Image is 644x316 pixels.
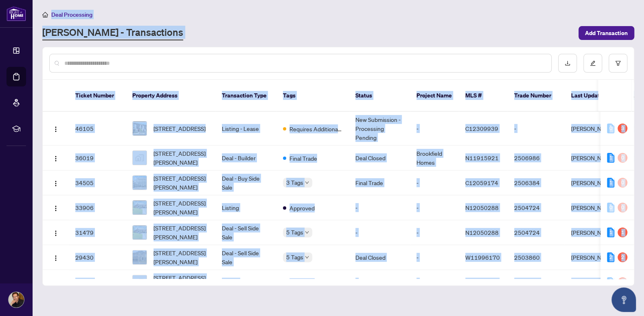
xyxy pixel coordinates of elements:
[153,124,206,133] span: [STREET_ADDRESS]
[590,60,596,66] span: edit
[410,80,459,112] th: Project Name
[215,146,276,170] td: Deal - Builder
[508,195,565,220] td: 2504724
[215,245,276,270] td: Deal - Sell Side Sale
[607,124,614,133] div: 0
[508,220,565,245] td: 2504724
[133,122,147,135] img: thumbnail-img
[349,195,410,220] td: -
[615,60,621,66] span: filter
[53,126,59,133] img: Logo
[69,146,126,170] td: 36019
[465,254,500,261] span: W11996170
[607,178,614,188] div: 1
[49,226,62,239] button: Logo
[565,220,626,245] td: [PERSON_NAME]
[508,146,565,170] td: 2506986
[618,178,627,188] div: 0
[153,248,209,266] span: [STREET_ADDRESS][PERSON_NAME]
[215,195,276,220] td: Listing
[69,270,126,295] td: 29362
[618,277,627,287] div: 0
[289,278,315,287] span: Approved
[607,277,614,287] div: 0
[611,287,636,312] button: Open asap
[607,228,614,237] div: 1
[9,292,24,307] img: Profile Icon
[49,201,62,214] button: Logo
[133,151,147,165] img: thumbnail-img
[215,270,276,295] td: Listing
[565,195,626,220] td: [PERSON_NAME]
[289,154,317,163] span: Final Trade
[565,270,626,295] td: [PERSON_NAME]
[607,153,614,163] div: 1
[7,6,26,21] img: logo
[618,228,627,237] div: 1
[49,176,62,189] button: Logo
[305,255,309,259] span: down
[465,229,499,236] span: N12050288
[49,151,62,164] button: Logo
[349,146,410,170] td: Deal Closed
[618,252,627,262] div: 2
[349,245,410,270] td: Deal Closed
[53,205,59,212] img: Logo
[286,252,303,262] span: 5 Tags
[508,270,565,295] td: 2503825
[215,170,276,195] td: Deal - Buy Side Sale
[215,112,276,146] td: Listing - Lease
[410,195,459,220] td: -
[410,220,459,245] td: -
[349,170,410,195] td: Final Trade
[565,170,626,195] td: [PERSON_NAME]
[349,220,410,245] td: -
[410,146,459,170] td: Brookfield Homes
[69,80,126,112] th: Ticket Number
[153,223,209,241] span: [STREET_ADDRESS][PERSON_NAME]
[618,203,627,212] div: 0
[289,203,315,212] span: Approved
[465,204,499,211] span: N12050288
[349,270,410,295] td: -
[578,26,634,40] button: Add Transaction
[607,203,614,212] div: 0
[465,179,498,186] span: C12059174
[508,112,565,146] td: -
[51,11,92,18] span: Deal Processing
[215,220,276,245] td: Deal - Sell Side Sale
[607,252,614,262] div: 2
[289,124,342,133] span: Requires Additional Docs
[565,80,626,112] th: Last Updated By
[508,80,565,112] th: Trade Number
[305,230,309,234] span: down
[286,228,303,237] span: 5 Tags
[53,155,59,162] img: Logo
[49,276,62,289] button: Logo
[49,122,62,135] button: Logo
[153,273,209,291] span: [STREET_ADDRESS][PERSON_NAME]
[53,230,59,236] img: Logo
[410,112,459,146] td: -
[349,112,410,146] td: New Submission - Processing Pending
[609,54,627,73] button: filter
[69,220,126,245] td: 31479
[508,245,565,270] td: 2503860
[276,80,349,112] th: Tags
[583,54,602,73] button: edit
[133,250,147,264] img: thumbnail-img
[618,124,627,133] div: 3
[153,199,209,217] span: [STREET_ADDRESS][PERSON_NAME]
[565,112,626,146] td: [PERSON_NAME]
[215,80,276,112] th: Transaction Type
[49,251,62,264] button: Logo
[410,170,459,195] td: -
[465,278,498,286] span: C12050282
[286,178,303,187] span: 3 Tags
[558,54,577,73] button: download
[133,201,147,214] img: thumbnail-img
[585,27,628,40] span: Add Transaction
[410,270,459,295] td: -
[459,80,508,112] th: MLS #
[133,225,147,239] img: thumbnail-img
